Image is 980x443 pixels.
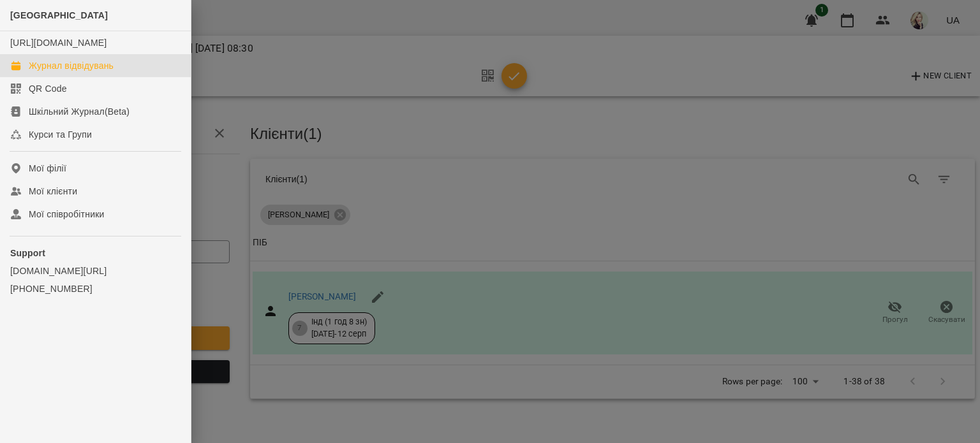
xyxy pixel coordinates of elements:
[29,208,105,221] div: Мої співробітники
[29,185,77,198] div: Мої клієнти
[10,265,181,277] a: [DOMAIN_NAME][URL]
[10,282,181,295] a: [PHONE_NUMBER]
[29,82,67,95] div: QR Code
[29,105,130,118] div: Шкільний Журнал(Beta)
[10,38,107,48] a: [URL][DOMAIN_NAME]
[29,59,114,72] div: Журнал відвідувань
[29,162,66,175] div: Мої філії
[10,10,108,20] span: [GEOGRAPHIC_DATA]
[29,128,92,141] div: Курси та Групи
[10,247,181,259] p: Support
